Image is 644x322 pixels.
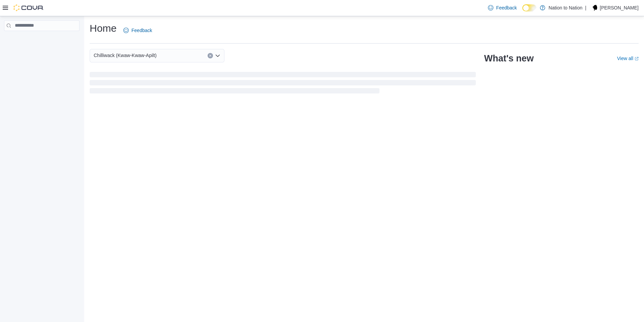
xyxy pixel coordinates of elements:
img: Cova [13,4,44,11]
span: Chilliwack (Kwaw-Kwaw-Apilt) [94,51,157,59]
h2: What's new [484,53,533,64]
nav: Complex example [4,32,80,49]
span: Feedback [496,4,517,11]
a: Feedback [121,24,155,37]
input: Dark Mode [522,4,536,11]
svg: External link [635,57,639,61]
p: | [585,4,586,12]
span: Loading [90,73,476,95]
a: View allExternal link [617,56,639,61]
span: Dark Mode [522,11,523,12]
a: Feedback [485,1,519,15]
div: David Joe [589,4,597,12]
p: [PERSON_NAME] [600,4,639,12]
button: Open list of options [215,53,220,58]
h1: Home [90,22,117,35]
span: Feedback [131,27,152,34]
button: Clear input [208,53,213,58]
p: Nation to Nation [549,4,582,12]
